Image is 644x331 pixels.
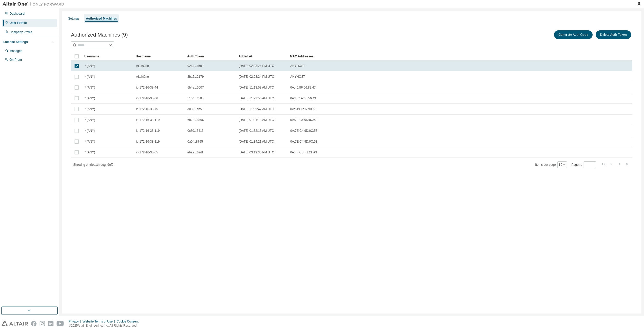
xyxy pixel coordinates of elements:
span: * (ANY) [85,129,95,133]
span: [DATE] 03:19:30 PM UTC [239,150,274,154]
span: ip-172-16-38-119 [136,140,160,144]
div: Added At [239,52,286,60]
span: 510b...c505 [187,96,204,100]
span: ip-172-16-38-75 [136,107,158,111]
span: ip-172-16-38-65 [136,150,158,154]
span: ANYHOST [290,75,305,79]
div: Authorized Machines [86,16,117,21]
span: * (ANY) [85,96,95,100]
span: eba2...69df [187,150,203,154]
button: 10 [559,163,566,167]
span: 0A:7E:C4:9D:0C:53 [290,140,317,144]
div: Cookie Consent [116,319,141,324]
span: * (ANY) [85,64,95,68]
span: d039...cb50 [187,107,204,111]
button: Delete Auth Token [596,30,631,39]
span: [DATE] 01:34:21 AM UTC [239,140,274,144]
span: 0A:40:8F:66:89:47 [290,85,316,90]
span: 0A:40:1A:6F:56:49 [290,96,316,100]
span: [DATE] 02:03:24 PM UTC [239,75,274,79]
span: 0A:51:D6:97:90:A5 [290,107,316,111]
div: Username [84,52,132,60]
img: facebook.svg [31,321,37,326]
span: * (ANY) [85,75,95,79]
span: AltairOne [136,75,149,79]
span: ip-172-16-38-44 [136,85,158,90]
span: [DATE] 02:03:24 PM UTC [239,64,274,68]
p: © 2025 Altair Engineering, Inc. All Rights Reserved. [69,324,142,328]
span: ip-172-16-38-86 [136,96,158,100]
img: instagram.svg [40,321,45,326]
span: [DATE] 01:32:13 AM UTC [239,129,274,133]
div: License Settings [3,40,28,44]
div: Auth Token [187,52,234,60]
img: linkedin.svg [48,321,53,326]
span: ip-172-16-38-119 [136,118,160,122]
div: Settings [68,16,79,21]
span: Page n. [572,161,596,168]
div: On Prem [10,58,22,62]
span: 921a...c5ad [187,64,204,68]
div: Hostname [136,52,183,60]
span: 5b4e...5607 [187,85,204,90]
span: * (ANY) [85,140,95,144]
span: Items per page [535,161,567,168]
span: * (ANY) [85,85,95,90]
img: Altair One [3,2,67,7]
span: 0c80...6413 [187,129,204,133]
div: Company Profile [10,30,32,34]
span: AltairOne [136,64,149,68]
span: 0A:7E:C4:9D:0C:53 [290,118,317,122]
div: Privacy [69,319,83,324]
span: [DATE] 11:09:47 AM UTC [239,107,274,111]
span: Showing entries 1 through 9 of 9 [73,163,113,167]
span: 6822...8a96 [187,118,204,122]
div: Website Terms of Use [83,319,116,324]
span: ANYHOST [290,64,305,68]
span: [DATE] 11:13:58 AM UTC [239,85,274,90]
span: * (ANY) [85,150,95,154]
button: Generate Auth Code [554,30,593,39]
div: MAC Addresses [290,52,578,60]
span: * (ANY) [85,118,95,122]
div: Dashboard [10,12,25,16]
span: 0a0f...8795 [187,140,203,144]
span: * (ANY) [85,107,95,111]
div: Managed [10,49,22,53]
span: 0A:7E:C4:9D:0C:53 [290,129,317,133]
span: 2ba6...2179 [187,75,204,79]
img: altair_logo.svg [2,321,28,326]
div: User Profile [10,21,27,25]
span: 0A:4F:CB:F1:21:A9 [290,150,317,154]
span: ip-172-16-38-119 [136,129,160,133]
span: Authorized Machines (9) [71,32,128,38]
span: [DATE] 01:31:18 AM UTC [239,118,274,122]
img: youtube.svg [57,321,64,326]
span: [DATE] 11:23:56 AM UTC [239,96,274,100]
